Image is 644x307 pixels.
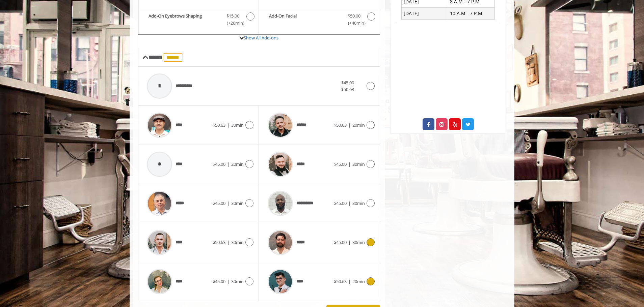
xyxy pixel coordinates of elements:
[223,20,243,27] span: (+20min )
[352,200,365,206] span: 30min
[352,161,365,167] span: 30min
[334,239,347,245] span: $45.00
[227,200,230,206] span: |
[402,8,448,19] td: [DATE]
[334,161,347,167] span: $45.00
[352,278,365,284] span: 20min
[226,12,239,20] span: $15.00
[348,200,351,206] span: |
[227,161,230,167] span: |
[334,200,347,206] span: $45.00
[348,278,351,284] span: |
[149,12,220,27] b: Add-On Eyebrows Shaping
[213,122,225,128] span: $50.63
[231,122,244,128] span: 30min
[213,239,225,245] span: $50.63
[142,12,255,28] label: Add-On Eyebrows Shaping
[348,161,351,167] span: |
[334,122,347,128] span: $50.63
[227,278,230,284] span: |
[341,80,356,93] span: $45.00 - $50.63
[352,239,365,245] span: 30min
[344,20,364,27] span: (+40min )
[348,239,351,245] span: |
[213,161,225,167] span: $45.00
[269,12,341,27] b: Add-On Facial
[262,12,376,28] label: Add-On Facial
[213,200,225,206] span: $45.00
[448,8,494,19] td: 10 A.M - 7 P.M
[231,278,244,284] span: 30min
[227,122,230,128] span: |
[213,278,225,284] span: $45.00
[244,35,278,41] a: Show All Add-ons
[227,239,230,245] span: |
[231,161,244,167] span: 20min
[348,12,360,20] span: $50.00
[348,122,351,128] span: |
[231,200,244,206] span: 30min
[352,122,365,128] span: 20min
[334,278,347,284] span: $50.63
[231,239,244,245] span: 30min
